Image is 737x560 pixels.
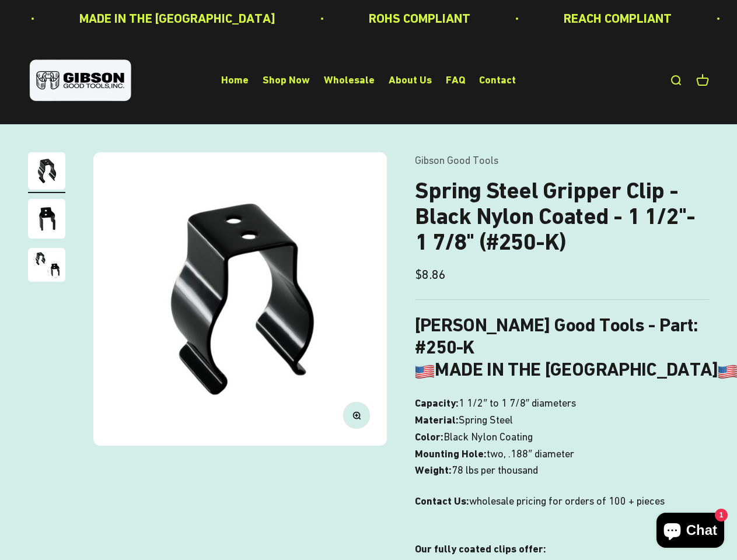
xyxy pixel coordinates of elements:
[446,74,465,86] a: FAQ
[28,248,65,285] button: Go to item 3
[28,248,65,282] img: close up of a spring steel gripper clip, tool clip, durable, secure holding, Excellent corrosion ...
[459,412,513,429] span: Spring Steel
[263,74,310,86] a: Shop Now
[415,495,469,507] strong: Contact Us:
[415,464,452,476] b: Weight:
[221,74,249,86] a: Home
[479,74,516,86] a: Contact
[28,199,65,242] button: Go to item 2
[415,264,446,285] sale-price: $8.86
[389,74,432,86] a: About Us
[324,74,375,86] a: Wholesale
[415,397,459,409] b: Capacity:
[443,429,533,446] span: Black Nylon Coating
[415,358,737,380] b: MADE IN THE [GEOGRAPHIC_DATA]
[415,314,698,358] b: [PERSON_NAME] Good Tools - Part: #250-K
[37,8,233,29] p: MADE IN THE [GEOGRAPHIC_DATA]
[415,447,487,460] b: Mounting Hole:
[415,542,546,555] strong: Our fully coated clips offer:
[415,430,443,443] b: Color:
[522,8,630,29] p: REACH COMPLIANT
[415,178,709,255] h1: Spring Steel Gripper Clip - Black Nylon Coated - 1 1/2"- 1 7/8" (#250-K)
[28,152,65,190] img: Gripper clip, made & shipped from the USA!
[653,513,728,551] inbox-online-store-chat: Shopify online store chat
[459,395,576,412] span: 1 1/2″ to 1 7/8″ diameters
[28,152,65,193] button: Go to item 1
[28,199,65,239] img: close up of a spring steel gripper clip, tool clip, durable, secure holding, Excellent corrosion ...
[487,446,574,463] span: two, .188″ diameter
[415,414,459,426] b: Material:
[327,8,428,29] p: ROHS COMPLIANT
[93,152,387,446] img: Gripper clip, made & shipped from the USA!
[415,154,498,166] a: Gibson Good Tools
[415,493,709,527] p: wholesale pricing for orders of 100 + pieces
[452,462,538,479] span: 78 lbs per thousand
